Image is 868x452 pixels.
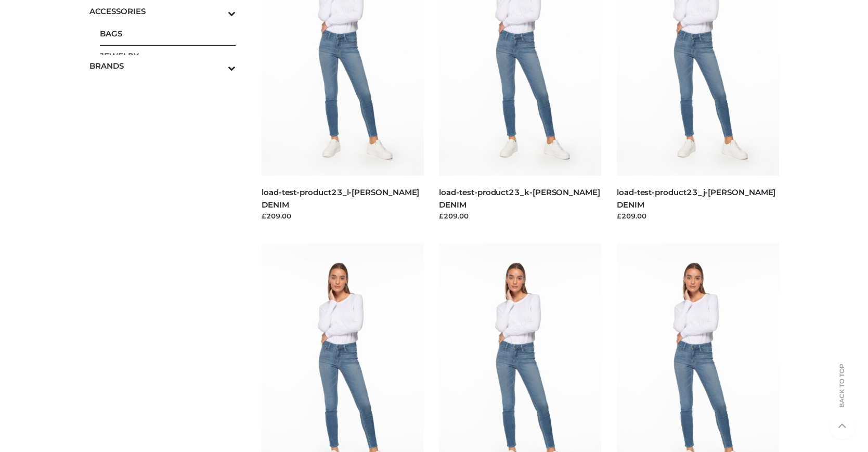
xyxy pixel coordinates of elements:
a: BAGS [100,22,236,45]
a: JEWELRY [100,45,236,67]
a: BRANDSToggle Submenu [89,55,236,77]
span: ACCESSORIES [89,5,236,17]
div: £209.00 [617,211,779,221]
span: Back to top [829,382,855,408]
div: £209.00 [439,211,601,221]
a: load-test-product23_k-[PERSON_NAME] DENIM [439,187,600,209]
a: load-test-product23_j-[PERSON_NAME] DENIM [617,187,775,209]
span: JEWELRY [100,50,236,62]
button: Toggle Submenu [199,55,236,77]
span: BAGS [100,28,236,40]
span: BRANDS [89,60,236,72]
div: £209.00 [262,211,424,221]
a: load-test-product23_l-[PERSON_NAME] DENIM [262,187,419,209]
